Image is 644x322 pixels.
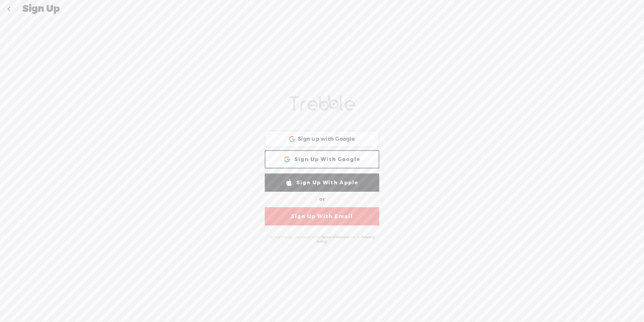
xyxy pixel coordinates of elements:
[265,207,379,225] a: Sign Up With Email
[265,131,379,147] div: Sign up with Google
[263,232,381,247] div: By signing up, you agree to our and our .
[319,194,325,205] div: or
[317,235,375,244] a: Privacy Policy
[18,0,627,18] div: Sign Up
[298,136,355,143] span: Sign up with Google
[265,150,379,168] a: Sign Up With Google
[265,173,379,192] a: Sign Up With Apple
[321,235,349,239] a: Terms of Service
